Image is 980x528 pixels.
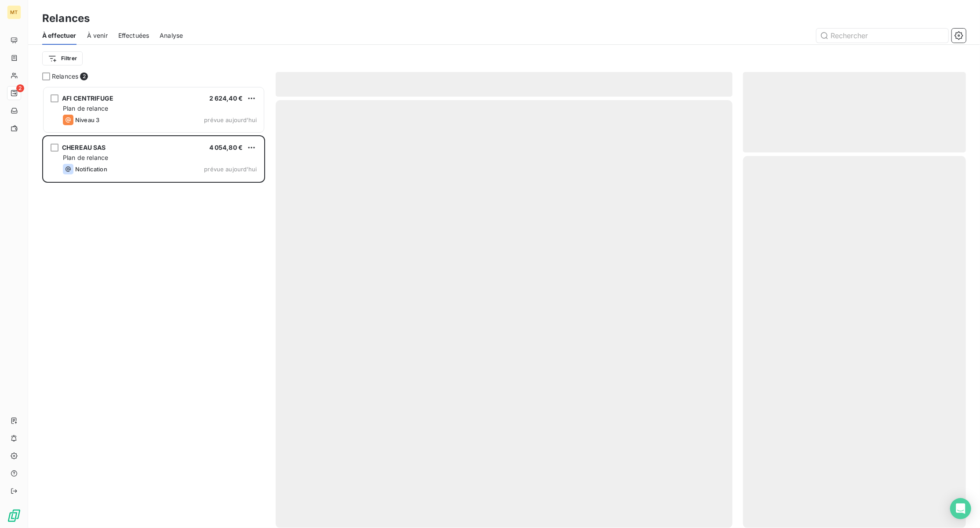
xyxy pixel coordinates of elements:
span: Relances [52,72,78,81]
span: 4 054,80 € [209,144,243,151]
span: CHEREAU SAS [62,144,106,151]
span: 2 [16,84,24,92]
div: Open Intercom Messenger [950,498,971,519]
span: prévue aujourd’hui [204,116,257,123]
h3: Relances [42,11,90,26]
span: 2 624,40 € [209,94,243,102]
input: Rechercher [816,29,948,43]
button: Filtrer [42,51,83,65]
span: prévue aujourd’hui [204,166,257,173]
span: Plan de relance [63,154,108,161]
span: Niveau 3 [75,116,99,123]
div: MT [7,5,21,19]
span: Plan de relance [63,105,108,112]
span: AFI CENTRIFUGE [62,94,113,102]
span: À venir [87,31,108,40]
span: Effectuées [118,31,149,40]
span: Analyse [160,31,183,40]
span: Notification [75,166,107,173]
span: 2 [80,72,88,80]
span: À effectuer [42,31,77,40]
img: Logo LeanPay [7,509,21,523]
